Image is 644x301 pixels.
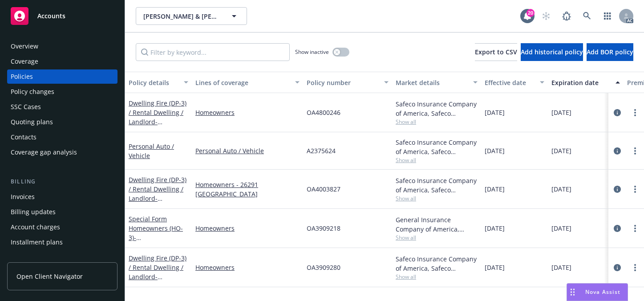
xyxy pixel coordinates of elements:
[551,78,610,87] div: Expiration date
[521,48,583,56] span: Add historical policy
[396,156,478,164] span: Show all
[129,118,185,135] span: - [STREET_ADDRESS]
[195,78,290,87] div: Lines of coverage
[11,100,41,114] div: SSC Cases
[551,224,571,233] span: [DATE]
[558,7,575,25] a: Report a Bug
[195,224,300,233] a: Homeowners
[392,72,481,93] button: Market details
[195,108,300,117] a: Homeowners
[129,215,185,251] a: Special Form Homeowners (HO-3)
[485,263,505,272] span: [DATE]
[396,273,478,281] span: Show all
[195,180,300,199] a: Homeowners - 26291 [GEOGRAPHIC_DATA]
[7,220,117,234] a: Account charges
[630,184,640,195] a: more
[521,43,583,61] button: Add historical policy
[7,130,117,144] a: Contacts
[192,72,303,93] button: Lines of coverage
[612,223,623,234] a: circleInformation
[16,272,83,281] span: Open Client Navigator
[599,7,616,25] a: Switch app
[7,39,117,53] a: Overview
[396,254,478,273] div: Safeco Insurance Company of America, Safeco Insurance (Liberty Mutual)
[129,78,178,87] div: Policy details
[485,224,505,233] span: [DATE]
[7,54,117,69] a: Coverage
[527,9,535,17] div: 20
[551,263,571,272] span: [DATE]
[396,215,478,234] div: General Insurance Company of America, Safeco Insurance
[307,224,340,233] span: OA3909218
[7,4,117,28] a: Accounts
[307,263,340,272] span: OA3909280
[295,48,329,56] span: Show inactive
[578,7,596,25] a: Search
[612,107,623,118] a: circleInformation
[396,78,468,87] div: Market details
[485,108,505,117] span: [DATE]
[7,190,117,204] a: Invoices
[129,142,174,160] a: Personal Auto / Vehicle
[129,194,185,212] span: - [STREET_ADDRESS]
[630,223,640,234] a: more
[630,107,640,118] a: more
[630,262,640,273] a: more
[7,235,117,249] a: Installment plans
[11,54,38,69] div: Coverage
[7,115,117,129] a: Quoting plans
[11,69,33,84] div: Policies
[307,146,336,155] span: A2375624
[612,146,623,156] a: circleInformation
[396,138,478,156] div: Safeco Insurance Company of America, Safeco Insurance (Liberty Mutual)
[307,78,379,87] div: Policy number
[551,108,571,117] span: [DATE]
[11,85,54,99] div: Policy changes
[485,146,505,155] span: [DATE]
[307,108,340,117] span: OA4800246
[303,72,392,93] button: Policy number
[11,190,35,204] div: Invoices
[396,118,478,126] span: Show all
[7,145,117,159] a: Coverage gap analysis
[567,284,578,301] div: Drag to move
[567,283,628,301] button: Nova Assist
[630,146,640,156] a: more
[143,12,220,21] span: [PERSON_NAME] & [PERSON_NAME]
[129,99,186,135] a: Dwelling Fire (DP-3) / Rental Dwelling / Landlord
[7,205,117,219] a: Billing updates
[551,146,571,155] span: [DATE]
[7,85,117,99] a: Policy changes
[481,72,548,93] button: Effective date
[129,175,186,212] a: Dwelling Fire (DP-3) / Rental Dwelling / Landlord
[396,234,478,241] span: Show all
[396,99,478,118] div: Safeco Insurance Company of America, Safeco Insurance (Liberty Mutual)
[11,145,77,159] div: Coverage gap analysis
[307,184,340,194] span: OA4003827
[585,288,620,296] span: Nova Assist
[475,43,517,61] button: Export to CSV
[475,48,517,56] span: Export to CSV
[485,184,505,194] span: [DATE]
[125,72,192,93] button: Policy details
[7,177,117,186] div: Billing
[587,48,633,56] span: Add BOR policy
[129,273,185,290] span: - [STREET_ADDRESS]
[7,100,117,114] a: SSC Cases
[396,176,478,195] div: Safeco Insurance Company of America, Safeco Insurance (Liberty Mutual)
[136,43,290,61] input: Filter by keyword...
[485,78,535,87] div: Effective date
[396,195,478,202] span: Show all
[37,12,65,20] span: Accounts
[195,263,300,272] a: Homeowners
[548,72,624,93] button: Expiration date
[612,262,623,273] a: circleInformation
[612,184,623,195] a: circleInformation
[537,7,555,25] a: Start snowing
[11,205,56,219] div: Billing updates
[11,220,60,234] div: Account charges
[195,146,300,155] a: Personal Auto / Vehicle
[129,254,186,290] a: Dwelling Fire (DP-3) / Rental Dwelling / Landlord
[11,235,63,249] div: Installment plans
[7,69,117,84] a: Policies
